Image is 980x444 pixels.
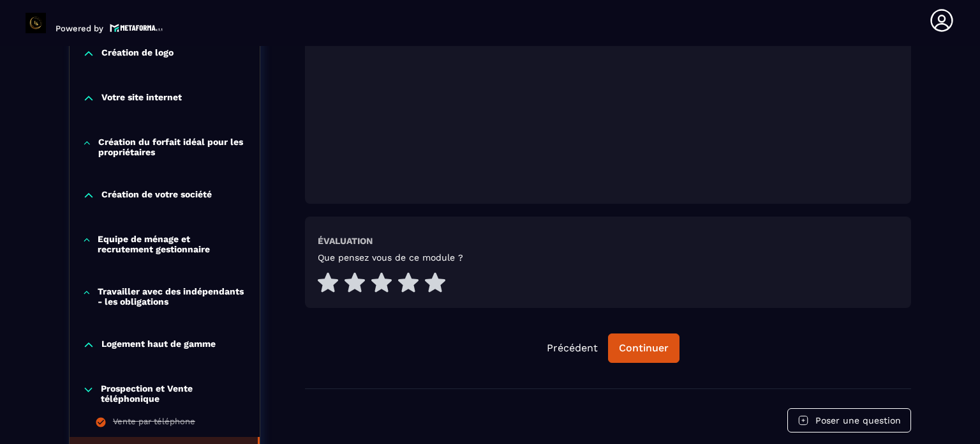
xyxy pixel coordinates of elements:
[101,92,182,105] p: Votre site internet
[101,47,174,60] p: Création de logo
[101,339,216,351] p: Logement haut de gamme
[318,236,373,246] h6: Évaluation
[101,383,247,404] p: Prospection et Vente téléphonique
[608,333,679,363] button: Continuer
[98,234,247,254] p: Equipe de ménage et recrutement gestionnaire
[56,24,103,33] p: Powered by
[98,286,247,307] p: Travailler avec des indépendants - les obligations
[318,252,463,263] h5: Que pensez vous de ce module ?
[113,417,195,431] div: Vente par téléphone
[110,22,163,33] img: logo
[537,334,608,362] button: Précédent
[98,137,247,157] p: Création du forfait idéal pour les propriétaires
[26,13,46,33] img: logo-branding
[619,342,669,355] div: Continuer
[787,408,911,433] button: Poser une question
[101,189,212,202] p: Création de votre société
